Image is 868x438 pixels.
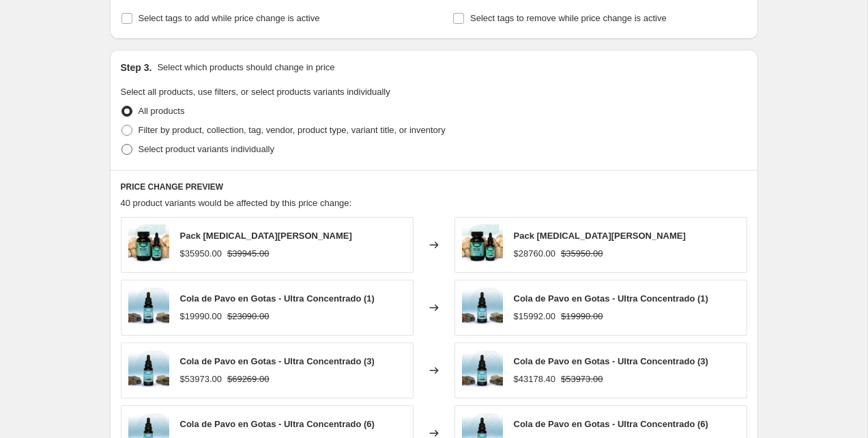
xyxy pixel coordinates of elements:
[128,287,169,328] img: FrascocongoterodeextractodeColadePavo_dobleconcentraciondelamarcaMundoFungi_80x.webp
[180,419,375,429] span: Cola de Pavo en Gotas - Ultra Concentrado (6)
[180,293,375,304] span: Cola de Pavo en Gotas - Ultra Concentrado (1)
[180,373,222,386] div: $53973.00
[121,87,390,97] span: Select all products, use filters, or select products variants individually
[180,310,222,323] div: $19990.00
[561,247,603,261] strike: $35950.00
[561,373,603,386] strike: $53973.00
[462,224,503,265] img: Frasco_y_gotario_Melena_de_Leon_Frente_80x.webp
[514,419,708,429] span: Cola de Pavo en Gotas - Ultra Concentrado (6)
[470,13,667,23] span: Select tags to remove while price change is active
[462,350,503,391] img: FrascocongoterodeextractodeColadePavo_dobleconcentraciondelamarcaMundoFungi_80x.webp
[128,350,169,391] img: FrascocongoterodeextractodeColadePavo_dobleconcentraciondelamarcaMundoFungi_80x.webp
[514,231,686,241] span: Pack [MEDICAL_DATA][PERSON_NAME]
[227,247,269,261] strike: $39945.00
[139,106,185,116] span: All products
[514,356,708,366] span: Cola de Pavo en Gotas - Ultra Concentrado (3)
[561,310,603,323] strike: $19990.00
[514,293,708,304] span: Cola de Pavo en Gotas - Ultra Concentrado (1)
[139,13,320,23] span: Select tags to add while price change is active
[139,125,446,135] span: Filter by product, collection, tag, vendor, product type, variant title, or inventory
[514,247,555,261] div: $28760.00
[121,61,152,74] h2: Step 3.
[121,198,352,208] span: 40 product variants would be affected by this price change:
[139,144,274,154] span: Select product variants individually
[157,61,334,74] p: Select which products should change in price
[180,247,222,261] div: $35950.00
[462,287,503,328] img: FrascocongoterodeextractodeColadePavo_dobleconcentraciondelamarcaMundoFungi_80x.webp
[227,310,269,323] strike: $23090.00
[180,231,352,241] span: Pack [MEDICAL_DATA][PERSON_NAME]
[128,224,169,265] img: Frasco_y_gotario_Melena_de_Leon_Frente_80x.webp
[121,181,747,192] h6: PRICE CHANGE PREVIEW
[514,373,555,386] div: $43178.40
[180,356,375,366] span: Cola de Pavo en Gotas - Ultra Concentrado (3)
[514,310,555,323] div: $15992.00
[227,373,269,386] strike: $69269.00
